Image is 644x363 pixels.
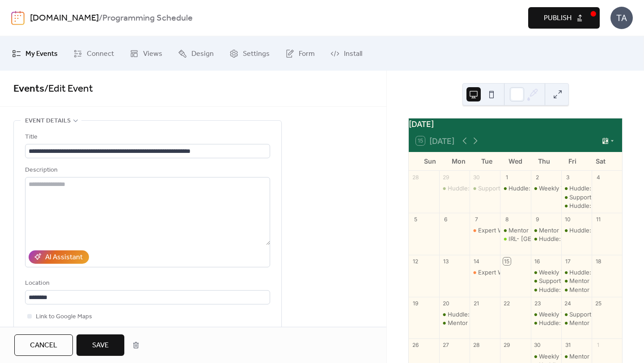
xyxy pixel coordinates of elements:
a: [DOMAIN_NAME] [30,10,99,27]
div: Tue [473,152,501,170]
div: 1 [594,342,602,349]
div: 23 [534,300,541,307]
div: 4 [594,173,602,181]
div: Mentor Moments with Rebecca Price-Adjusting your communication so it lands [561,286,592,294]
span: Cancel [30,340,57,351]
div: 19 [412,300,419,307]
div: Huddle: Career Clarity for the Chronically Capable [531,286,561,294]
button: AI Assistant [29,250,89,264]
div: Huddle: Connect! Team Coaches [561,184,592,192]
div: Thu [530,152,558,170]
div: Huddle: Rethinking “Executive Presence” for Neurodivergent Professionals [561,268,592,276]
button: Save [76,334,124,356]
span: Connect [87,47,114,61]
div: AI Assistant [45,252,83,263]
div: 28 [473,342,480,349]
img: logo [11,11,25,25]
div: Mentor Moments with Suzan Bond- Leading Through Org Change [561,352,592,360]
div: 24 [564,300,572,307]
span: Form [299,47,315,61]
div: 30 [534,342,541,349]
div: Huddle: Quarterly AI for HR [561,226,592,234]
div: Huddle: Neuroinclusion in Practice Series- Session 1: Authenticity vs. Psychological Agency at Work [561,202,592,210]
a: Install [324,40,369,67]
b: Programming Schedule [102,10,193,27]
div: 11 [594,215,602,223]
div: Title [25,132,268,143]
div: 21 [473,300,480,307]
a: Events [13,79,44,99]
div: Wed [501,152,530,170]
div: 31 [564,342,572,349]
div: Huddle: Gatherings That Resonate: Meeting People Where They Are [531,235,561,243]
div: Huddle: HR-preneurs Connect [539,319,625,327]
div: Mentor Moments with Angela Cheng-Cimini- Building Influence [439,319,470,327]
div: Description [25,165,268,176]
div: Weekly Virtual Co-working [531,184,561,192]
span: / Edit Event [44,79,93,99]
div: 27 [442,342,450,349]
div: 6 [442,215,450,223]
div: 18 [594,257,602,265]
div: Weekly Virtual Co-working [531,268,561,276]
div: Weekly Virtual Co-working [539,352,613,360]
a: Views [123,40,169,67]
div: 25 [594,300,602,307]
div: 20 [442,300,450,307]
div: 3 [564,173,572,181]
div: 13 [442,257,450,265]
div: Huddle: The Missing Piece in Your 2026 Plan: Team Effectiveness [500,184,530,192]
div: [DATE] [409,118,622,130]
span: Install [344,47,362,61]
div: 16 [534,257,541,265]
span: Link to Google Maps [36,312,92,322]
div: Weekly Virtual Co-working [539,310,613,318]
span: Settings [243,47,270,61]
span: My Events [25,47,58,61]
span: Save [92,340,109,351]
div: 26 [412,342,419,349]
span: Publish [544,13,572,24]
span: Design [191,47,214,61]
div: Fri [558,152,587,170]
div: Mon [445,152,473,170]
div: 1 [503,173,511,181]
div: Sun [416,152,445,170]
div: Support Circle: Empowering Job Seekers & Career Pathfinders [470,184,500,192]
div: Support Circle: Empowering Job Seekers & Career Pathfinders [561,310,592,318]
div: IRL- [GEOGRAPHIC_DATA] Happy Hour [508,235,618,243]
div: Mentor Moments with Michele Richman - Harness the art of storytelling for lasting impact [531,226,561,234]
div: 29 [442,173,450,181]
a: Design [171,40,220,67]
div: Support Circle: Empowering Job Seekers & Career Pathfinders [531,277,561,285]
div: 28 [412,173,419,181]
a: Connect [67,40,121,67]
button: Publish [528,7,600,29]
div: Support Circle: Thriving through (Peri)Menopause and Your Career [561,193,592,201]
div: Expert Workshop: Strategic Leave Policies: Balancing Cost, Compliance and Coverage [470,226,500,234]
button: Cancel [14,334,73,356]
a: My Events [5,40,64,67]
div: Location [25,278,268,289]
div: 9 [534,215,541,223]
div: 12 [412,257,419,265]
div: Mentor Moments with [PERSON_NAME]- Building Influence [448,319,614,327]
div: 30 [473,173,480,181]
div: 2 [534,173,541,181]
span: Event details [25,116,71,127]
div: Weekly Virtual Co-working [539,184,613,192]
div: Huddle: HR-preneurs Connect [531,319,561,327]
div: 5 [412,215,419,223]
div: Weekly Virtual Co-working [531,352,561,360]
span: Views [143,47,162,61]
div: Mentor Moments with Anna Lenhardt -Find stability while driving impact [500,226,530,234]
div: TA [610,7,633,29]
div: Mentor Moments with Jen Fox-Navigating Professional Reinvention [561,277,592,285]
div: 8 [503,215,511,223]
div: 17 [564,257,572,265]
div: 29 [503,342,511,349]
div: 7 [473,215,480,223]
div: Weekly Virtual Co-working [531,310,561,318]
div: Huddle: Leadership Development Session 3: Supporting Next-Gen Leaders [439,310,470,318]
